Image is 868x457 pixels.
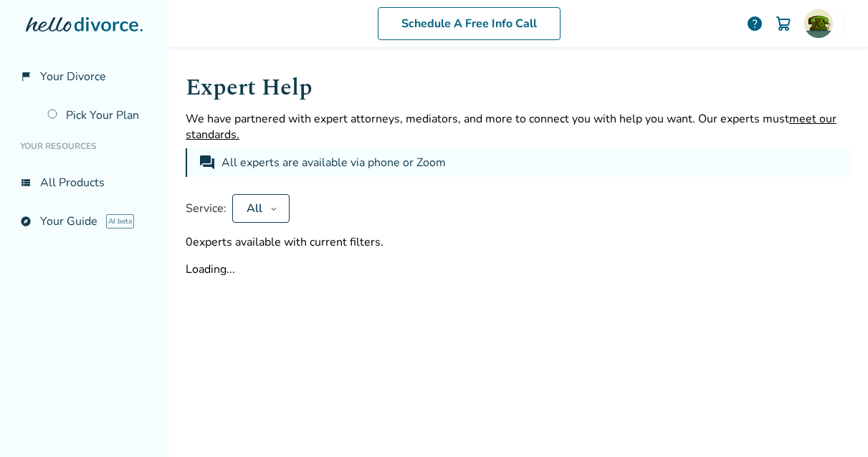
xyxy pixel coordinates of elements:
a: exploreYour GuideAI beta [11,205,157,238]
span: meet our standards. [186,111,836,143]
h1: Expert Help [186,70,851,105]
span: Your Divorce [40,69,106,85]
a: view_listAll Products [11,166,157,199]
img: Cart [775,15,792,32]
a: Pick Your Plan [39,99,157,132]
span: explore [20,216,32,227]
div: 0 experts available with current filters. [186,234,851,250]
a: Schedule A Free Info Call [378,7,561,40]
div: Loading... [186,261,851,277]
p: We have partnered with expert attorneys, mediators, and more to connect you with help you want. O... [186,111,851,143]
span: AI beta [106,214,134,228]
span: flag_2 [20,71,32,82]
a: flag_2Your Divorce [11,60,157,93]
a: help [746,15,763,32]
span: forum [199,154,216,171]
div: All [244,201,264,216]
span: Service: [186,201,226,216]
div: All experts are available via phone or Zoom [221,154,449,171]
span: view_list [20,177,32,188]
button: All [232,194,290,223]
img: Jen B. [804,9,833,38]
li: Your Resources [11,132,157,160]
